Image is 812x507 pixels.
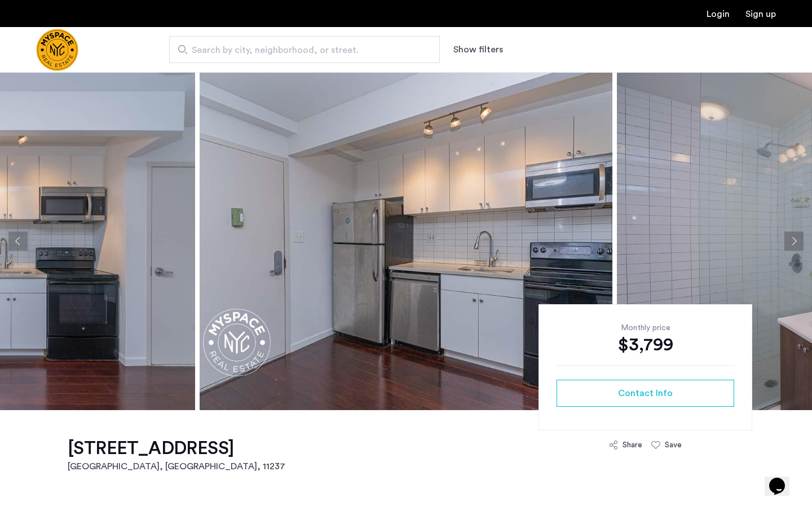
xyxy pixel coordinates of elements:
div: Monthly price [557,322,734,333]
button: Show or hide filters [453,43,503,56]
img: logo [36,29,78,71]
img: apartment [200,72,612,410]
span: Contact Info [618,386,673,400]
h2: [GEOGRAPHIC_DATA], [GEOGRAPHIC_DATA] , 11237 [68,460,285,473]
iframe: chat widget [765,462,801,496]
span: Search by city, neighborhood, or street. [192,43,408,57]
button: Previous apartment [8,232,28,251]
a: Login [707,10,730,19]
div: Save [665,439,682,451]
div: Share [623,439,642,451]
button: Next apartment [784,232,804,251]
input: Apartment Search [169,36,440,63]
a: [STREET_ADDRESS][GEOGRAPHIC_DATA], [GEOGRAPHIC_DATA], 11237 [68,437,285,473]
a: Registration [745,10,776,19]
div: $3,799 [557,333,734,356]
a: Cazamio Logo [36,29,78,71]
button: button [557,380,734,407]
h1: [STREET_ADDRESS] [68,437,285,460]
